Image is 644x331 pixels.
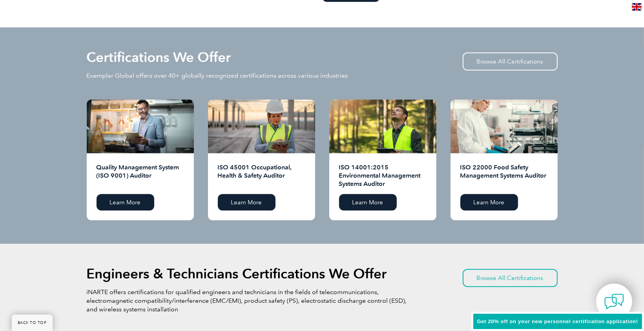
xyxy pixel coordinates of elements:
h2: Engineers & Technicians Certifications We Offer [87,267,387,280]
p: Exemplar Global offers over 40+ globally recognized certifications across various industries [87,71,348,80]
a: Learn More [218,194,275,211]
h2: Quality Management System (ISO 9001) Auditor [97,163,184,188]
img: contact-chat.png [604,292,624,311]
h2: ISO 45001 Occupational, Health & Safety Auditor [218,163,305,188]
h2: ISO 14001:2015 Environmental Management Systems Auditor [339,163,427,188]
h2: Certifications We Offer [87,51,231,64]
a: BACK TO TOP [12,315,53,331]
span: Get 20% off on your new personnel certification application! [477,318,638,324]
h2: ISO 22000 Food Safety Management Systems Auditor [460,163,548,188]
a: Learn More [460,194,518,211]
img: en [632,3,642,11]
a: Browse All Certifications [463,53,558,71]
p: iNARTE offers certifications for qualified engineers and technicians in the fields of telecommuni... [87,288,409,314]
a: Learn More [97,194,154,211]
a: Browse All Certifications [463,269,558,287]
a: Learn More [339,194,397,211]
